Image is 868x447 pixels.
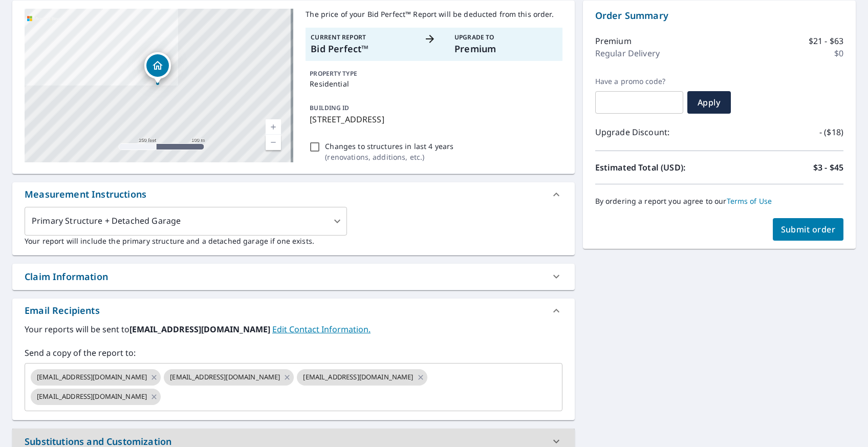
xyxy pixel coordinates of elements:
a: EditContactInfo [272,324,371,335]
span: Apply [696,97,723,108]
p: By ordering a report you agree to our [595,197,843,206]
div: Email Recipients [25,304,100,317]
div: Email Recipients [12,299,575,323]
span: [EMAIL_ADDRESS][DOMAIN_NAME] [31,392,153,401]
button: Submit order [773,218,844,241]
p: Premium [595,35,632,47]
p: $0 [834,47,843,59]
p: $21 - $63 [809,35,843,47]
p: Bid Perfect™ [311,42,414,56]
p: PROPERTY TYPE [310,69,558,78]
p: Residential [310,78,558,89]
div: [EMAIL_ADDRESS][DOMAIN_NAME] [297,369,427,386]
div: Dropped pin, building 1, Residential property, 570 SW 62nd Ave Margate, FL 33068 [144,52,171,84]
div: Claim Information [12,264,575,290]
p: The price of your Bid Perfect™ Report will be deducted from this order. [306,9,562,19]
b: [EMAIL_ADDRESS][DOMAIN_NAME] [129,324,272,335]
div: Claim Information [25,270,108,284]
p: Upgrade Discount: [595,126,720,138]
label: Have a promo code? [595,77,683,86]
label: Your reports will be sent to [25,323,562,335]
span: [EMAIL_ADDRESS][DOMAIN_NAME] [31,372,153,382]
p: BUILDING ID [310,103,349,112]
p: Regular Delivery [595,47,660,59]
p: Order Summary [595,9,843,23]
p: - ($18) [819,126,843,138]
p: [STREET_ADDRESS] [310,113,558,125]
p: Premium [454,42,557,56]
p: Your report will include the primary structure and a detached garage if one exists. [25,236,562,246]
span: Submit order [781,224,836,235]
div: Measurement Instructions [12,182,575,207]
p: Changes to structures in last 4 years [325,141,453,152]
button: Apply [687,91,731,114]
p: Estimated Total (USD): [595,161,720,174]
label: Send a copy of the report to: [25,347,562,359]
span: [EMAIL_ADDRESS][DOMAIN_NAME] [164,372,286,382]
p: ( renovations, additions, etc. ) [325,152,453,162]
div: Primary Structure + Detached Garage [25,207,347,236]
a: Current Level 17, Zoom Out [266,135,281,150]
div: [EMAIL_ADDRESS][DOMAIN_NAME] [164,369,294,386]
p: Current Report [311,33,414,42]
p: $3 - $45 [813,161,843,174]
p: Upgrade To [454,33,557,42]
div: [EMAIL_ADDRESS][DOMAIN_NAME] [31,369,161,386]
span: [EMAIL_ADDRESS][DOMAIN_NAME] [297,372,419,382]
div: Measurement Instructions [25,187,146,201]
a: Current Level 17, Zoom In [266,119,281,135]
a: Terms of Use [727,196,772,206]
div: [EMAIL_ADDRESS][DOMAIN_NAME] [31,389,161,405]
